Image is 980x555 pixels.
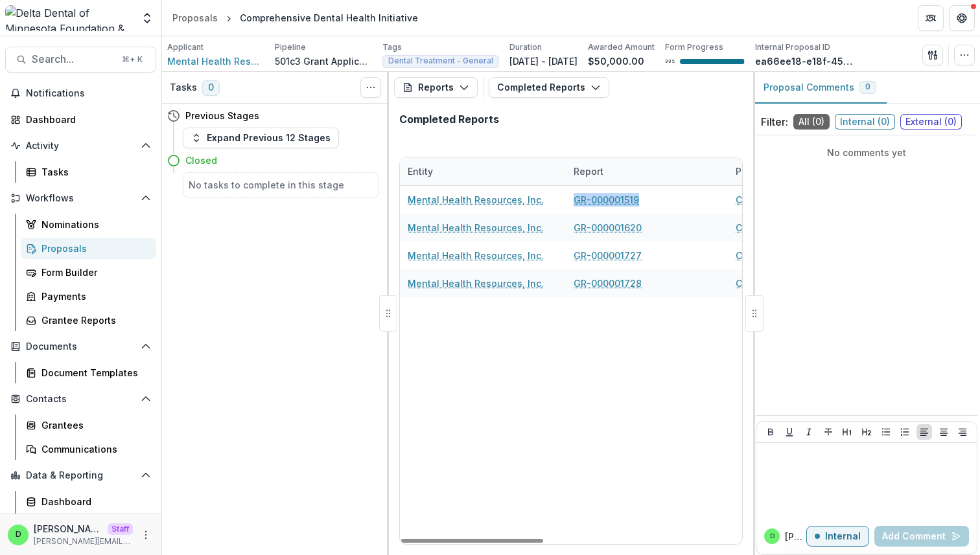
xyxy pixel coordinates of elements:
button: Proposal Comments [753,72,887,104]
span: Data & Reporting [26,470,135,481]
div: Grantees [41,418,146,432]
p: [DATE] - [DATE] [509,54,577,68]
button: Heading 2 [859,424,874,440]
div: Divyansh [16,530,21,539]
button: Get Help [949,5,975,31]
div: Nominations [41,218,146,231]
h4: Closed [185,153,217,167]
button: Underline [782,424,797,440]
div: Dashboard [41,495,146,508]
button: Open Activity [5,135,156,156]
div: Divyansh [770,533,775,539]
button: Bullet List [878,424,894,440]
p: Tags [382,41,402,53]
button: Search... [5,47,156,73]
span: Search... [32,53,114,65]
p: Internal [825,531,861,542]
p: No comments yet [761,146,972,159]
p: Internal Proposal ID [755,41,830,53]
a: Grantees [21,414,156,436]
a: Dashboard [21,491,156,512]
span: Dental Treatment - General [388,56,493,65]
div: Form Builder [41,266,146,279]
button: Internal [806,526,869,547]
span: 0 [865,82,870,91]
p: Duration [509,41,542,53]
p: [PERSON_NAME][EMAIL_ADDRESS][DOMAIN_NAME] [34,536,133,547]
p: Staff [108,523,133,535]
button: Partners [918,5,944,31]
a: Nominations [21,214,156,235]
a: Comprehensive Dental Health Initiative [736,249,914,262]
a: GR-000001620 [574,221,642,234]
div: Entity [400,157,566,185]
a: GR-000001727 [574,249,642,262]
a: Communications [21,438,156,460]
a: Mental Health Resources, Inc. [408,249,544,262]
p: 99 % [665,57,675,66]
button: Notifications [5,83,156,104]
button: Open Data & Reporting [5,465,156,486]
button: Bold [763,424,778,440]
div: ⌘ + K [119,52,145,67]
button: Strike [821,424,836,440]
div: Proposals [41,242,146,255]
span: Workflows [26,193,135,204]
p: Pipeline [275,41,306,53]
button: Reports [394,77,478,98]
div: Report [566,157,728,185]
a: GR-000001519 [574,193,639,207]
h5: No tasks to complete in this stage [189,178,373,192]
h4: Previous Stages [185,109,259,122]
span: Documents [26,341,135,352]
div: Proposal [728,164,784,178]
div: Proposal [728,157,961,185]
div: Entity [400,164,441,178]
a: Payments [21,286,156,307]
img: Delta Dental of Minnesota Foundation & Community Giving logo [5,5,133,31]
span: 0 [202,80,220,96]
button: Expand Previous 12 Stages [183,128,339,148]
p: 501c3 Grant Application Workflow [275,54,372,68]
button: Completed Reports [489,77,609,98]
p: $50,000.00 [588,54,644,68]
button: Add Comment [874,526,969,547]
div: Comprehensive Dental Health Initiative [240,11,418,25]
a: Grantee Reports [21,310,156,331]
div: Dashboard [26,113,146,126]
a: Document Templates [21,362,156,383]
p: ea66ee18-e18f-457c-9b35-0c4a8d98b8d4 [755,54,852,68]
button: Ordered List [897,424,913,440]
button: Open Documents [5,336,156,357]
button: Open Contacts [5,389,156,409]
button: Align Left [916,424,932,440]
a: Mental Health Resources, Inc. [408,277,544,290]
div: Communications [41,442,146,456]
span: Activity [26,141,135,152]
h3: Tasks [170,82,197,93]
div: Grantee Reports [41,313,146,327]
span: External ( 0 ) [900,114,962,130]
p: Form Progress [665,41,723,53]
nav: breadcrumb [167,8,423,27]
button: Align Center [936,424,951,440]
button: More [138,527,154,543]
a: Mental Health Resources, Inc. [408,221,544,234]
button: Open Workflows [5,188,156,209]
a: Tasks [21,161,156,183]
button: Toggle View Cancelled Tasks [360,77,381,98]
button: Italicize [801,424,817,440]
a: Mental Health Resources, Inc. [167,54,264,68]
button: Align Right [955,424,970,440]
a: Comprehensive Dental Health Initiative [736,277,914,290]
a: Comprehensive Dental Health Initiative [736,193,914,207]
span: Internal ( 0 ) [835,114,895,130]
a: GR-000001728 [574,277,642,290]
div: Proposals [172,11,218,25]
a: Dashboard [5,109,156,130]
div: Report [566,164,611,178]
p: [PERSON_NAME] [34,522,102,536]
